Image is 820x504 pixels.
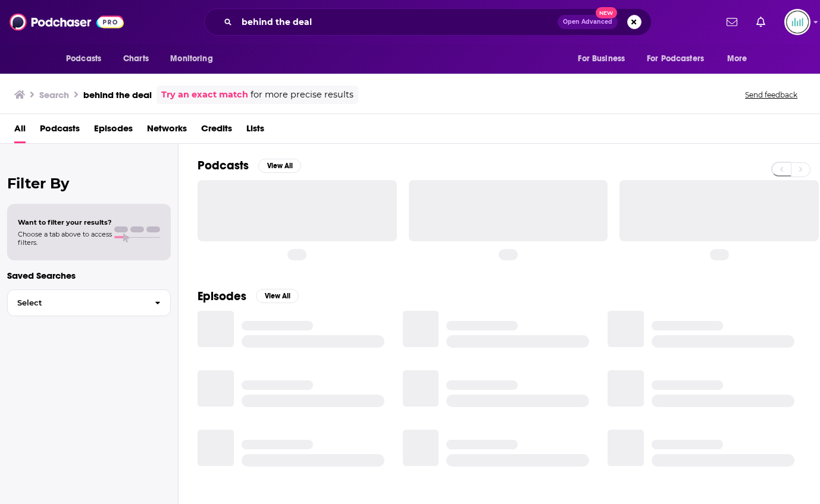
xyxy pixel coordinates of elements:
span: For Business [578,51,625,67]
span: Logged in as podglomerate [784,9,810,35]
button: open menu [719,48,762,70]
img: Podchaser - Follow, Share and Rate Podcasts [10,11,124,33]
button: open menu [569,48,640,70]
h2: Podcasts [198,158,249,173]
span: New [596,7,617,18]
a: Try an exact match [161,88,248,102]
button: open menu [639,48,721,70]
button: Open AdvancedNew [558,15,618,29]
input: Search podcasts, credits, & more... [237,12,558,31]
span: For Podcasters [647,51,704,67]
a: Podcasts [40,119,80,143]
button: View All [256,289,299,303]
button: Select [7,289,171,316]
span: Charts [123,51,149,67]
span: Podcasts [66,51,101,67]
a: Episodes [94,119,133,143]
img: User Profile [784,9,810,35]
a: Charts [115,48,156,70]
a: Lists [246,119,264,143]
span: Choose a tab above to access filters. [18,230,112,247]
a: Show notifications dropdown [722,12,742,32]
button: Show profile menu [784,9,810,35]
h3: behind the deal [83,89,152,100]
button: Send feedback [741,90,801,100]
a: EpisodesView All [198,289,299,304]
span: for more precise results [251,88,353,102]
a: All [14,119,26,143]
button: View All [258,159,301,173]
a: Networks [147,119,187,143]
p: Saved Searches [7,270,171,281]
button: open menu [58,48,117,70]
span: More [727,51,747,67]
span: Want to filter your results? [18,218,112,226]
button: open menu [162,48,228,70]
h2: Episodes [198,289,246,304]
div: Search podcasts, credits, & more... [204,8,652,36]
a: Credits [201,119,232,143]
span: Select [8,299,145,307]
span: Open Advanced [563,19,612,25]
a: Show notifications dropdown [752,12,770,32]
a: PodcastsView All [198,158,301,173]
h3: Search [39,89,69,100]
h2: Filter By [7,175,171,192]
span: Monitoring [170,51,212,67]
